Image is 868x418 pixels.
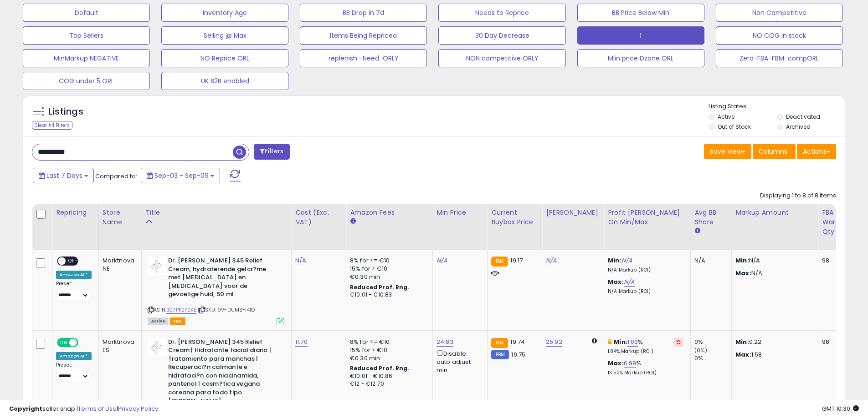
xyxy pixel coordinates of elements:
[608,256,621,265] b: Min:
[735,337,749,346] strong: Min:
[148,257,284,324] div: ASIN:
[23,49,150,67] button: MinMarkup NEGATIVE
[822,404,859,413] span: 2025-09-17 10:30 GMT
[300,26,427,45] button: Items Being Repriced
[608,277,624,286] b: Max:
[491,208,538,227] div: Current Buybox Price
[694,208,728,227] div: Avg BB Share
[295,337,308,347] a: 11.70
[23,4,150,22] button: Default
[608,208,687,227] div: Profit [PERSON_NAME] on Min/Max
[145,208,288,217] div: Title
[627,337,638,347] a: 1.03
[295,256,306,265] a: N/A
[350,265,426,273] div: 15% for > €10
[154,171,209,180] span: Sep-03 - Sep-09
[822,208,860,237] div: FBA Warehouse Qty
[350,283,410,291] b: Reduced Prof. Rng.
[577,26,704,45] button: 1
[56,362,92,383] div: Preset:
[300,4,427,22] button: BB Drop in 7d
[56,352,92,360] div: Amazon AI *
[735,208,814,217] div: Markup Amount
[103,257,134,273] div: Marktnova NE
[161,72,288,90] button: UK B2B enabled
[608,359,683,376] div: %
[350,338,426,346] div: 8% for <= €10
[437,337,453,347] a: 24.83
[491,350,509,359] small: FBM
[58,338,69,346] span: ON
[32,121,72,130] div: Clear All Filters
[350,291,426,299] div: €10.01 - €10.83
[716,4,843,22] button: Non Competitive
[735,256,749,265] strong: Min:
[23,26,150,45] button: Top Sellers
[735,269,811,277] p: N/A
[161,49,288,67] button: NO Reprice ORL
[48,106,83,118] h5: Listings
[546,256,557,265] a: N/A
[718,113,734,121] label: Active
[350,354,426,363] div: €0.30 min
[438,26,565,45] button: 30 Day Decrease
[161,26,288,45] button: Selling @ Max
[56,271,92,279] div: Amazon AI *
[295,208,342,227] div: Cost (Exc. VAT)
[546,208,600,217] div: [PERSON_NAME]
[46,171,82,180] span: Last 7 Days
[9,404,42,413] strong: Copyright
[546,337,562,347] a: 26.92
[694,347,707,354] small: (0%)
[797,144,836,159] button: Actions
[577,4,704,22] button: BB Price Below Min
[753,144,796,159] button: Columns
[300,49,427,67] button: replenish -Need-ORLY
[148,257,166,275] img: 31C1E1+T-wL._SL40_.jpg
[608,267,683,273] p: N/A Markup (ROI)
[735,257,811,265] p: N/A
[148,338,166,356] img: 31C1E1+T-wL._SL40_.jpg
[148,317,169,325] span: All listings currently available for purchase on Amazon
[735,269,751,277] strong: Max:
[438,49,565,67] button: NON competitive ORLY
[437,348,480,375] div: Disable auto adjust min
[103,208,138,227] div: Store Name
[759,147,787,156] span: Columns
[621,256,632,265] a: N/A
[491,338,508,348] small: FBA
[822,338,857,346] div: 98
[718,123,751,131] label: Out of Stock
[350,364,410,372] b: Reduced Prof. Rng.
[350,217,355,226] small: Amazon Fees.
[694,257,724,265] div: N/A
[161,4,288,22] button: Inventory Age
[786,123,811,131] label: Archived
[438,4,565,22] button: Needs to Reprice
[608,338,683,355] div: %
[168,257,279,301] b: Dr. [PERSON_NAME] 345 Relief Cream, hydraterende gelcr?me met [MEDICAL_DATA] en [MEDICAL_DATA] vo...
[23,72,150,90] button: COG under 5 ORL
[170,317,185,325] span: FBA
[694,338,731,346] div: 0%
[350,380,426,388] div: €12 - €12.70
[608,359,624,368] b: Max:
[254,144,289,160] button: Filters
[350,257,426,265] div: 8% for <= €10
[198,306,255,313] span: | SKU: 9V-DUMS-I41O
[350,208,429,217] div: Amazon Fees
[694,227,700,235] small: Avg BB Share.
[103,338,134,354] div: Marktnova ES
[614,337,627,346] b: Min:
[437,256,447,265] a: N/A
[77,338,92,346] span: OFF
[78,404,117,413] a: Terms of Use
[491,257,508,267] small: FBA
[608,370,683,376] p: 13.52% Markup (ROI)
[608,348,683,355] p: 1.84% Markup (ROI)
[735,338,811,346] p: 0.22
[716,26,843,45] button: NO COG in stock
[735,351,811,359] p: 1.58
[510,337,525,346] span: 19.74
[735,350,751,359] strong: Max:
